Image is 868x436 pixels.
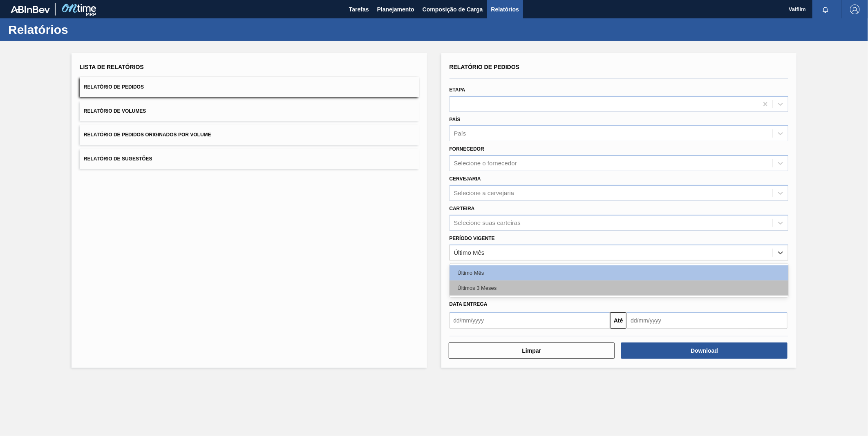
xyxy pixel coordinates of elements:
[450,87,465,93] label: Etapa
[80,149,419,169] button: Relatório de Sugestões
[450,301,488,307] span: Data entrega
[812,4,839,15] button: Notificações
[8,25,153,34] h1: Relatórios
[377,4,414,14] span: Planejamento
[450,265,789,280] div: Último Mês
[349,4,369,14] span: Tarefas
[80,64,144,70] span: Lista de Relatórios
[850,4,860,14] img: Logout
[449,343,615,359] button: Limpar
[450,312,611,329] input: dd/mm/yyyy
[84,84,144,90] span: Relatório de Pedidos
[454,130,466,137] div: País
[11,6,50,13] img: TNhmsLtSVTkK8tSr43FrP2fwEKptu5GPRR3wAAAABJRU5ErkJggg==
[610,312,626,329] button: Até
[423,4,483,14] span: Composição de Carga
[491,4,519,14] span: Relatórios
[84,156,152,162] span: Relatório de Sugestões
[454,219,521,226] div: Selecione suas carteiras
[450,146,484,152] label: Fornecedor
[80,125,419,145] button: Relatório de Pedidos Originados por Volume
[450,64,520,70] span: Relatório de Pedidos
[450,176,481,182] label: Cervejaria
[450,206,475,211] label: Carteira
[450,117,461,122] label: País
[454,249,485,256] div: Último Mês
[626,312,787,329] input: dd/mm/yyyy
[80,101,419,121] button: Relatório de Volumes
[450,280,789,296] div: Últimos 3 Meses
[84,108,146,114] span: Relatório de Volumes
[80,77,419,97] button: Relatório de Pedidos
[454,160,517,167] div: Selecione o fornecedor
[621,343,787,359] button: Download
[454,189,515,196] div: Selecione a cervejaria
[84,132,211,138] span: Relatório de Pedidos Originados por Volume
[450,236,495,241] label: Período Vigente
